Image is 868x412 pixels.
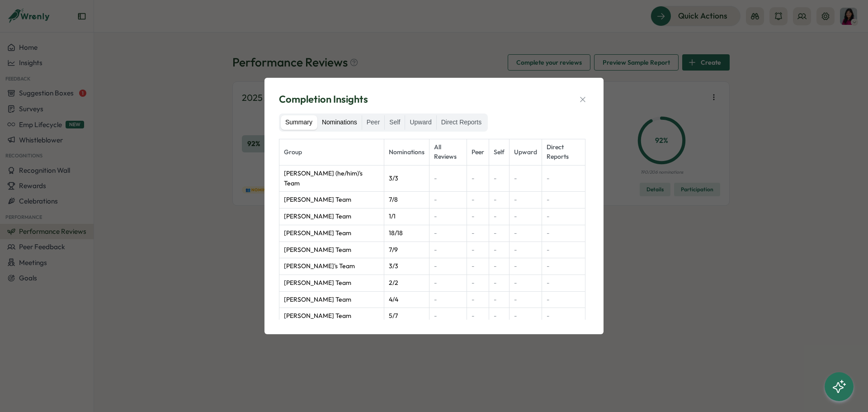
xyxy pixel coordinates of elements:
td: - [489,192,509,208]
td: - [509,275,542,291]
td: - [542,242,585,258]
td: [PERSON_NAME] Team [279,192,384,208]
td: - [542,258,585,275]
td: - [429,291,467,308]
th: Direct Reports [542,139,585,165]
td: - [542,291,585,308]
td: - [542,275,585,291]
td: - [489,225,509,242]
td: 3 / 3 [384,166,429,192]
td: - [509,308,542,325]
th: Nominations [384,139,429,165]
td: - [509,192,542,208]
td: - [509,291,542,308]
label: Upward [405,115,436,130]
th: Self [489,139,509,165]
td: - [489,208,509,225]
td: [PERSON_NAME] Team [279,275,384,291]
td: - [509,166,542,192]
td: - [542,308,585,325]
td: - [467,192,489,208]
td: - [489,242,509,258]
td: - [467,225,489,242]
td: - [429,308,467,325]
th: Upward [509,139,542,165]
td: - [429,225,467,242]
td: 7 / 8 [384,192,429,208]
th: Peer [467,139,489,165]
td: - [489,275,509,291]
td: - [509,258,542,275]
td: - [489,308,509,325]
td: [PERSON_NAME] Team [279,225,384,242]
label: Peer [362,115,385,130]
td: 18 / 18 [384,225,429,242]
th: Group [279,139,384,165]
td: - [429,166,467,192]
td: - [542,166,585,192]
td: 7 / 9 [384,242,429,258]
td: - [429,275,467,291]
td: - [509,225,542,242]
td: - [467,308,489,325]
td: - [467,208,489,225]
td: [PERSON_NAME] Team [279,308,384,325]
td: - [467,291,489,308]
td: [PERSON_NAME] Team [279,242,384,258]
label: Nominations [317,115,362,130]
td: [PERSON_NAME]'s Team [279,258,384,275]
td: - [429,258,467,275]
td: - [467,166,489,192]
th: All Reviews [429,139,467,165]
td: - [542,192,585,208]
td: [PERSON_NAME] Team [279,208,384,225]
td: - [542,225,585,242]
td: - [429,242,467,258]
td: - [467,275,489,291]
td: 5 / 7 [384,308,429,325]
td: - [542,208,585,225]
td: - [429,192,467,208]
td: - [489,166,509,192]
span: Completion Insights [279,92,368,106]
td: - [489,258,509,275]
td: - [429,208,467,225]
label: Summary [281,115,317,130]
label: Self [385,115,405,130]
td: - [509,242,542,258]
td: - [489,291,509,308]
td: [PERSON_NAME] Team [279,291,384,308]
td: 2 / 2 [384,275,429,291]
td: - [509,208,542,225]
td: - [467,258,489,275]
td: 4 / 4 [384,291,429,308]
td: [PERSON_NAME] (he/him)'s Team [279,166,384,192]
td: - [467,242,489,258]
td: 1 / 1 [384,208,429,225]
td: 3 / 3 [384,258,429,275]
label: Direct Reports [437,115,486,130]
